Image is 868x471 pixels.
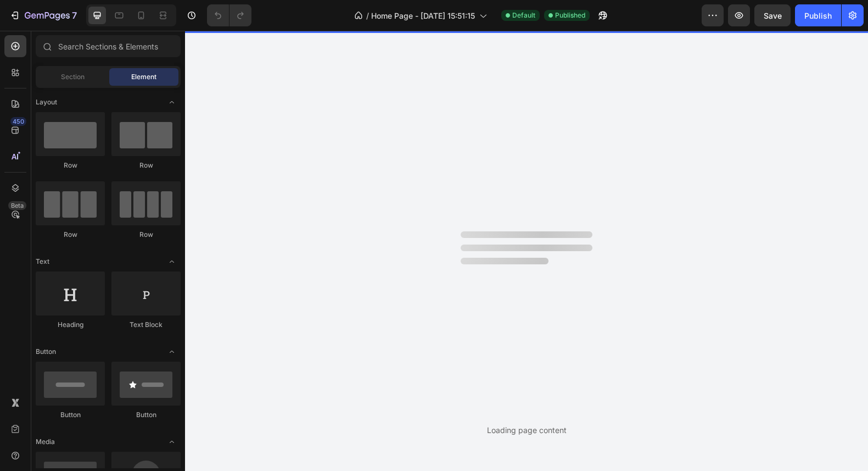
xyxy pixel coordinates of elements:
[366,10,369,21] span: /
[61,72,85,82] span: Section
[36,160,105,170] div: Row
[804,10,832,21] div: Publish
[36,437,55,447] span: Media
[163,343,181,361] span: Toggle open
[36,347,56,357] span: Button
[10,117,26,126] div: 450
[111,410,181,420] div: Button
[111,230,181,240] div: Row
[36,97,57,107] span: Layout
[555,10,585,20] span: Published
[764,11,782,20] span: Save
[487,424,567,436] div: Loading page content
[111,320,181,330] div: Text Block
[36,320,105,330] div: Heading
[512,10,535,20] span: Default
[36,230,105,240] div: Row
[163,433,181,451] span: Toggle open
[163,93,181,111] span: Toggle open
[36,410,105,420] div: Button
[72,9,77,22] p: 7
[371,10,475,21] span: Home Page - [DATE] 15:51:15
[795,4,841,26] button: Publish
[4,4,82,26] button: 7
[754,4,791,26] button: Save
[36,35,181,57] input: Search Sections & Elements
[8,201,26,210] div: Beta
[36,257,49,267] span: Text
[207,4,251,26] div: Undo/Redo
[163,253,181,270] span: Toggle open
[131,72,156,82] span: Element
[111,160,181,170] div: Row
